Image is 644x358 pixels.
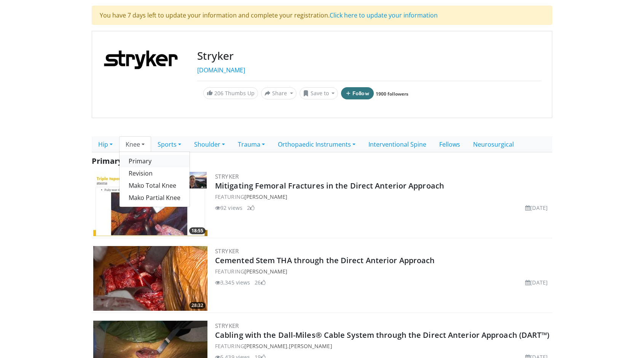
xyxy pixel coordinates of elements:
[93,246,207,311] a: 28:32
[197,66,245,74] a: [DOMAIN_NAME]
[151,136,188,152] a: Sports
[247,204,255,212] li: 2
[244,193,287,200] a: [PERSON_NAME]
[231,136,271,152] a: Trauma
[215,278,250,286] li: 3,345 views
[215,204,242,212] li: 92 views
[215,181,444,191] a: Mitigating Femoral Fractures in the Direct Anterior Approach
[289,342,332,350] a: [PERSON_NAME]
[93,246,207,311] img: 4f02d6de-8da9-4374-a3c3-ef38668d42aa.300x170_q85_crop-smart_upscale.jpg
[92,6,552,25] div: You have 7 days left to update your information and complete your registration.
[189,302,206,309] span: 28:32
[120,192,190,204] a: Mako Partial Knee
[362,136,433,152] a: Interventional Spine
[215,193,551,201] div: FEATURING
[215,247,239,255] a: Stryker
[93,171,207,236] a: 18:55
[93,171,207,236] img: 6b74bb2b-472e-4d3e-b866-15df13bf8239.300x170_q85_crop-smart_upscale.jpg
[215,173,239,180] a: Stryker
[300,87,338,99] button: Save to
[189,227,206,234] span: 18:55
[119,136,151,152] a: Knee
[120,167,190,179] a: Revision
[197,50,541,62] h3: Stryker
[215,267,551,275] div: FEATURING
[341,87,374,99] button: Follow
[244,268,287,275] a: [PERSON_NAME]
[525,278,548,286] li: [DATE]
[271,136,362,152] a: Orthopaedic Instruments
[120,155,190,167] a: Primary
[203,87,258,99] a: 206 Thumbs Up
[255,278,265,286] li: 26
[330,11,438,19] a: Click here to update your information
[120,179,190,192] a: Mako Total Knee
[92,156,122,166] span: Primary
[525,204,548,212] li: [DATE]
[214,89,223,97] span: 206
[188,136,231,152] a: Shoulder
[261,87,296,99] button: Share
[215,255,435,265] a: Cemented Stem THA through the Direct Anterior Approach
[215,322,239,329] a: Stryker
[467,136,520,152] a: Neurosurgical
[215,330,550,340] a: Cabling with the Dall-Miles® Cable System through the Direct Anterior Approach (DART™)
[92,136,119,152] a: Hip
[376,91,408,97] a: 1900 followers
[433,136,467,152] a: Fellows
[244,342,287,350] a: [PERSON_NAME]
[215,342,551,350] div: FEATURING ,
